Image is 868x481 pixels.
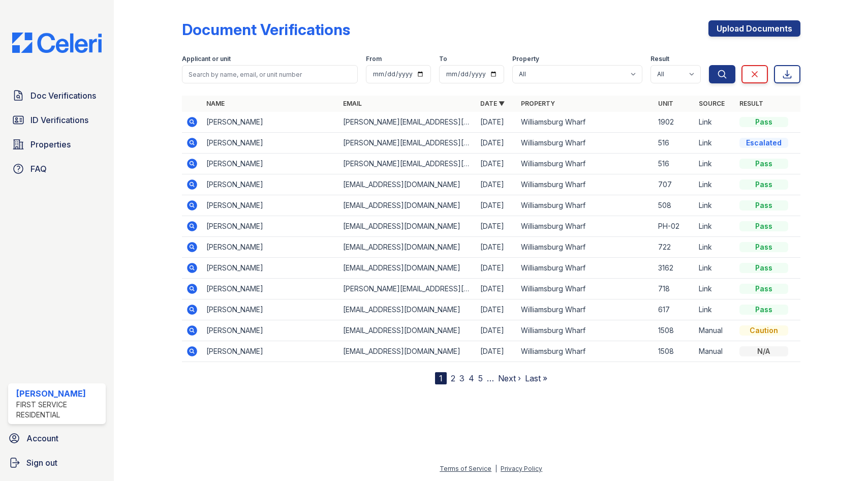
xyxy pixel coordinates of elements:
td: 722 [654,237,695,258]
div: Document Verifications [182,20,350,39]
span: Doc Verifications [30,89,96,102]
td: Williamsburg Wharf [517,237,654,258]
span: ID Verifications [30,114,88,126]
td: Williamsburg Wharf [517,279,654,299]
td: [DATE] [476,133,517,154]
td: [PERSON_NAME] [202,258,339,279]
td: Williamsburg Wharf [517,174,654,195]
td: [DATE] [476,174,517,195]
td: 1508 [654,341,695,362]
td: [PERSON_NAME] [202,237,339,258]
td: Williamsburg Wharf [517,195,654,216]
div: Pass [739,117,788,127]
a: FAQ [8,159,106,179]
td: [PERSON_NAME] [202,133,339,154]
a: ID Verifications [8,110,106,130]
span: FAQ [30,163,47,175]
div: 1 [435,372,447,384]
td: [PERSON_NAME][EMAIL_ADDRESS][DOMAIN_NAME] [339,112,476,133]
td: Williamsburg Wharf [517,216,654,237]
a: Doc Verifications [8,85,106,106]
a: 4 [469,373,474,383]
label: To [439,55,447,63]
td: [EMAIL_ADDRESS][DOMAIN_NAME] [339,237,476,258]
td: Link [695,258,735,279]
td: [PERSON_NAME] [202,174,339,195]
td: 1508 [654,320,695,341]
td: [PERSON_NAME] [202,154,339,174]
td: Williamsburg Wharf [517,341,654,362]
div: Pass [739,263,788,273]
div: Pass [739,221,788,231]
label: Result [650,55,669,63]
label: Property [512,55,539,63]
td: Link [695,154,735,174]
td: Link [695,216,735,237]
td: [EMAIL_ADDRESS][DOMAIN_NAME] [339,195,476,216]
label: Applicant or unit [182,55,231,63]
a: 3 [459,373,464,383]
div: Caution [739,325,788,336]
span: … [487,372,494,384]
td: [EMAIL_ADDRESS][DOMAIN_NAME] [339,174,476,195]
td: 718 [654,279,695,299]
a: Last » [525,373,547,383]
a: Date ▼ [480,100,505,107]
div: Pass [739,200,788,211]
td: Williamsburg Wharf [517,154,654,174]
td: Williamsburg Wharf [517,320,654,341]
td: Manual [695,341,735,362]
span: Sign out [26,457,57,469]
div: Pass [739,284,788,294]
td: Williamsburg Wharf [517,112,654,133]
td: Link [695,237,735,258]
td: [DATE] [476,279,517,299]
div: Pass [739,242,788,252]
div: First Service Residential [16,400,102,420]
td: [EMAIL_ADDRESS][DOMAIN_NAME] [339,320,476,341]
td: 508 [654,195,695,216]
td: [PERSON_NAME] [202,299,339,320]
td: 617 [654,299,695,320]
a: Upload Documents [708,20,800,37]
a: Account [4,428,110,448]
a: 5 [478,373,483,383]
td: [DATE] [476,216,517,237]
td: 516 [654,154,695,174]
div: [PERSON_NAME] [16,387,102,400]
td: Manual [695,320,735,341]
td: [PERSON_NAME] [202,279,339,299]
td: [PERSON_NAME] [202,320,339,341]
td: Link [695,279,735,299]
div: | [495,465,497,472]
span: Account [26,432,58,444]
a: Email [343,100,362,107]
td: 707 [654,174,695,195]
td: Link [695,195,735,216]
td: 1902 [654,112,695,133]
div: Pass [739,305,788,315]
td: Williamsburg Wharf [517,133,654,154]
td: [DATE] [476,320,517,341]
td: [PERSON_NAME] [202,195,339,216]
a: Terms of Service [440,465,491,472]
a: Property [521,100,555,107]
input: Search by name, email, or unit number [182,65,358,83]
td: [PERSON_NAME][EMAIL_ADDRESS][DOMAIN_NAME] [339,154,476,174]
button: Sign out [4,453,110,473]
a: Result [739,100,763,107]
td: PH-02 [654,216,695,237]
td: [DATE] [476,237,517,258]
a: Properties [8,134,106,155]
td: [PERSON_NAME] [202,112,339,133]
a: Source [699,100,725,107]
label: From [366,55,382,63]
td: Link [695,299,735,320]
div: Escalated [739,138,788,148]
td: Link [695,133,735,154]
td: Williamsburg Wharf [517,299,654,320]
td: [EMAIL_ADDRESS][DOMAIN_NAME] [339,341,476,362]
td: [PERSON_NAME] [202,216,339,237]
td: [EMAIL_ADDRESS][DOMAIN_NAME] [339,299,476,320]
td: [DATE] [476,341,517,362]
